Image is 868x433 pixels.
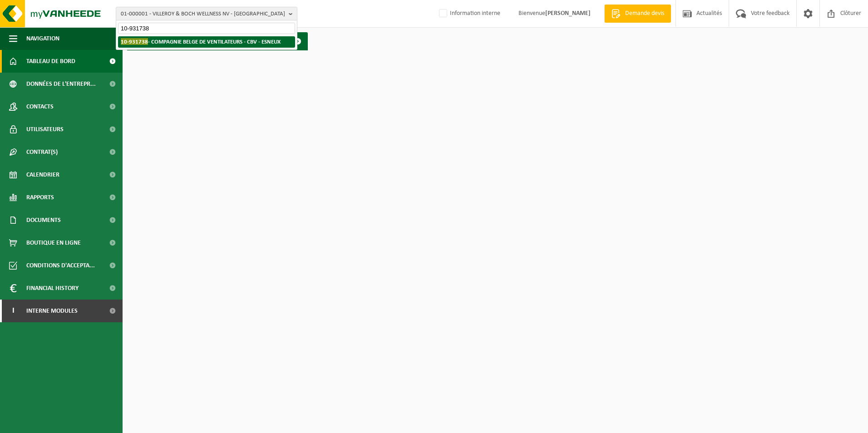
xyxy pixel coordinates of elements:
a: Demande devis [604,5,671,23]
span: 01-000001 - VILLEROY & BOCH WELLNESS NV - [GEOGRAPHIC_DATA] [121,7,285,21]
span: Tableau de bord [26,50,75,73]
span: Boutique en ligne [26,231,81,254]
span: Conditions d'accepta... [26,254,95,277]
span: Navigation [26,27,59,50]
span: Contacts [26,95,54,118]
span: Rapports [26,186,54,209]
span: Demande devis [623,9,666,18]
button: 01-000001 - VILLEROY & BOCH WELLNESS NV - [GEOGRAPHIC_DATA] [116,7,297,20]
strong: [PERSON_NAME] [545,10,591,17]
span: Calendrier [26,163,59,186]
strong: - COMPAGNIE BELGE DE VENTILATEURS - CBV - ESNEUX [121,38,281,45]
input: Chercher des succursales liées [118,23,295,34]
span: I [9,300,17,322]
label: Information interne [437,7,500,20]
span: Financial History [26,277,79,300]
span: Données de l'entrepr... [26,73,96,95]
span: Contrat(s) [26,141,58,163]
span: Utilisateurs [26,118,64,141]
span: Documents [26,209,61,231]
span: 10-931738 [121,38,148,45]
span: Interne modules [26,300,78,322]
